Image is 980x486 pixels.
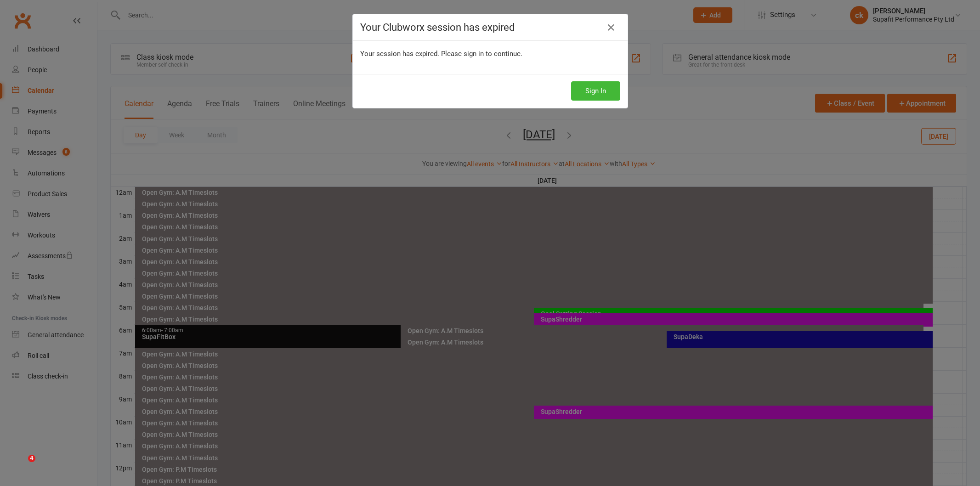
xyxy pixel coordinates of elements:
[604,20,618,35] a: Close
[28,455,35,462] span: 4
[360,22,620,33] h4: Your Clubworx session has expired
[571,81,620,101] button: Sign In
[9,455,31,477] iframe: Intercom live chat
[360,50,522,58] span: Your session has expired. Please sign in to continue.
